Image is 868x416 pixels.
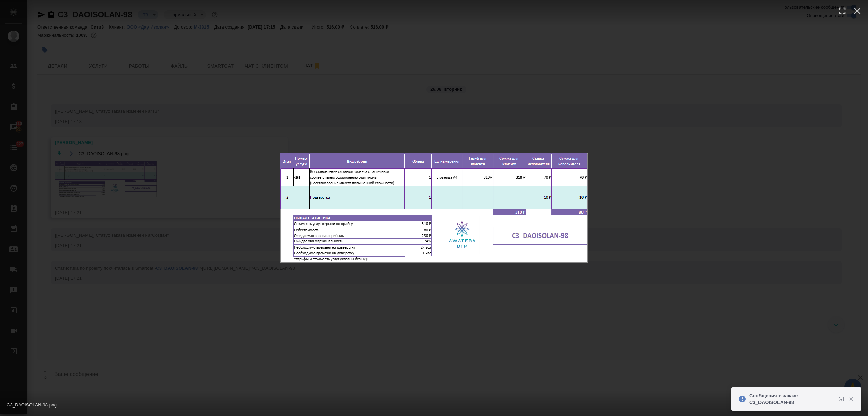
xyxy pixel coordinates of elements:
p: Сообщения в заказе C3_DAOISOLAN-98 [749,392,834,406]
button: Close (esc) [850,3,865,18]
button: Закрыть [844,396,858,402]
img: C3_DAOISOLAN-98.png [280,153,588,263]
span: C3_DAOISOLAN-98.png [7,402,57,408]
button: Enter fullscreen (f) [835,3,850,18]
button: Открыть в новой вкладке [834,392,851,409]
